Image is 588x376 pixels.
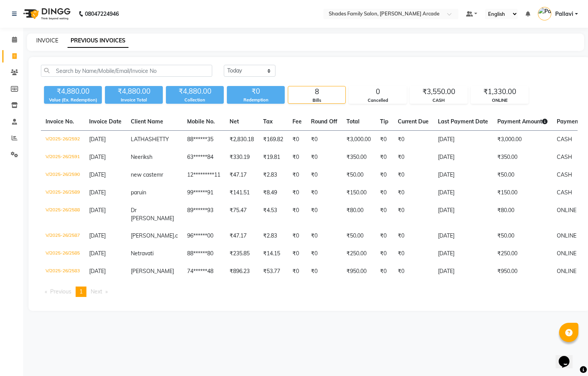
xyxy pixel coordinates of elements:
td: [DATE] [433,131,493,149]
div: ₹3,550.00 [410,86,467,97]
td: V/2025-26/2589 [41,184,84,202]
td: ₹0 [306,263,342,280]
td: V/2025-26/2592 [41,131,84,149]
td: ₹0 [288,184,306,202]
td: ₹47.17 [225,166,259,184]
span: Dr [PERSON_NAME] [131,207,174,222]
div: ₹4,880.00 [166,86,224,97]
td: V/2025-26/2588 [41,202,84,227]
td: ₹2.83 [259,227,288,245]
td: [DATE] [433,184,493,202]
span: Round Off [311,118,337,125]
div: Collection [166,97,224,103]
nav: Pagination [41,287,578,297]
td: ₹0 [375,148,393,166]
td: ₹0 [306,131,342,149]
span: ONLINE [557,232,576,239]
td: V/2025-26/2590 [41,166,84,184]
div: 0 [349,86,406,97]
td: ₹350.00 [493,148,552,166]
img: Pallavi [538,7,551,20]
td: ₹50.00 [493,227,552,245]
span: new castemr [131,171,163,178]
div: ₹0 [227,86,285,97]
div: ₹4,880.00 [105,86,163,97]
td: ₹0 [375,166,393,184]
span: CASH [557,189,572,196]
td: ₹80.00 [493,202,552,227]
span: Last Payment Date [438,118,488,125]
td: ₹0 [393,184,433,202]
td: ₹0 [306,245,342,263]
td: ₹0 [393,202,433,227]
td: ₹0 [306,202,342,227]
span: Total [346,118,360,125]
td: ₹0 [288,263,306,280]
td: ₹50.00 [493,166,552,184]
td: ₹0 [375,131,393,149]
span: LATHASHETTY [131,136,169,143]
td: ₹169.82 [259,131,288,149]
div: CASH [410,97,467,104]
td: [DATE] [433,227,493,245]
span: Net [230,118,239,125]
span: Client Name [131,118,163,125]
span: paruin [131,189,146,196]
div: ONLINE [471,97,528,104]
span: CASH [557,136,572,143]
td: ₹150.00 [493,184,552,202]
span: ONLINE [557,250,576,257]
div: Invoice Total [105,97,163,103]
span: Invoice Date [89,118,122,125]
td: ₹2.83 [259,166,288,184]
td: V/2025-26/2583 [41,263,84,280]
td: ₹50.00 [342,166,375,184]
td: ₹0 [288,166,306,184]
td: ₹0 [375,227,393,245]
td: ₹150.00 [342,184,375,202]
td: [DATE] [433,148,493,166]
td: ₹0 [375,245,393,263]
td: ₹0 [393,131,433,149]
td: ₹0 [288,245,306,263]
td: ₹235.85 [225,245,259,263]
span: [DATE] [89,153,106,160]
td: ₹4.53 [259,202,288,227]
td: V/2025-26/2591 [41,148,84,166]
td: ₹0 [306,227,342,245]
td: ₹330.19 [225,148,259,166]
td: V/2025-26/2585 [41,245,84,263]
span: Previous [50,288,71,295]
span: [PERSON_NAME] [131,268,174,275]
span: [DATE] [89,268,106,275]
span: CASH [557,171,572,178]
td: ₹0 [393,263,433,280]
td: ₹0 [393,148,433,166]
td: ₹950.00 [493,263,552,280]
b: 08047224946 [85,3,119,25]
span: [DATE] [89,136,106,143]
td: ₹0 [288,131,306,149]
td: ₹0 [393,245,433,263]
td: ₹0 [393,166,433,184]
td: ₹50.00 [342,227,375,245]
td: [DATE] [433,263,493,280]
td: ₹0 [306,166,342,184]
td: ₹75.47 [225,202,259,227]
span: ONLINE [557,207,576,214]
span: Tip [380,118,389,125]
td: ₹53.77 [259,263,288,280]
span: [DATE] [89,189,106,196]
a: PREVIOUS INVOICES [68,34,128,48]
span: Next [91,288,102,295]
div: Cancelled [349,97,406,104]
td: ₹8.49 [259,184,288,202]
td: ₹0 [288,227,306,245]
td: ₹80.00 [342,202,375,227]
td: ₹0 [393,227,433,245]
td: ₹250.00 [342,245,375,263]
td: ₹0 [306,148,342,166]
td: ₹19.81 [259,148,288,166]
span: [DATE] [89,250,106,257]
a: INVOICE [36,37,58,44]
